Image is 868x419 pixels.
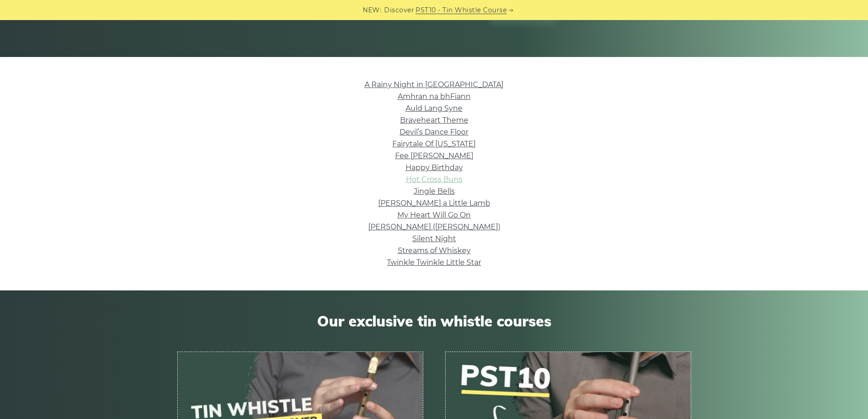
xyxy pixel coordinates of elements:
[414,187,455,196] a: Jingle Bells
[397,211,471,219] a: My Heart Will Go On
[398,246,471,255] a: Streams of Whiskey
[406,104,462,113] a: Auld Lang Syne
[384,5,414,16] span: Discover
[395,151,473,160] a: Fee [PERSON_NAME]
[378,199,490,207] a: [PERSON_NAME] a Little Lamb
[392,140,476,148] a: Fairytale Of [US_STATE]
[412,234,456,243] a: Silent Night
[363,5,381,16] span: NEW:
[406,175,462,184] a: Hot Cross Buns
[406,163,463,172] a: Happy Birthday
[177,312,691,330] span: Our exclusive tin whistle courses
[416,5,507,16] a: PST10 - Tin Whistle Course
[400,116,468,124] a: Braveheart Theme
[365,80,503,89] a: A Rainy Night in [GEOGRAPHIC_DATA]
[368,222,500,231] a: [PERSON_NAME] ([PERSON_NAME])
[400,128,468,136] a: Devil’s Dance Floor
[387,258,481,267] a: Twinkle Twinkle Little Star
[398,92,471,101] a: Amhran na bhFiann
